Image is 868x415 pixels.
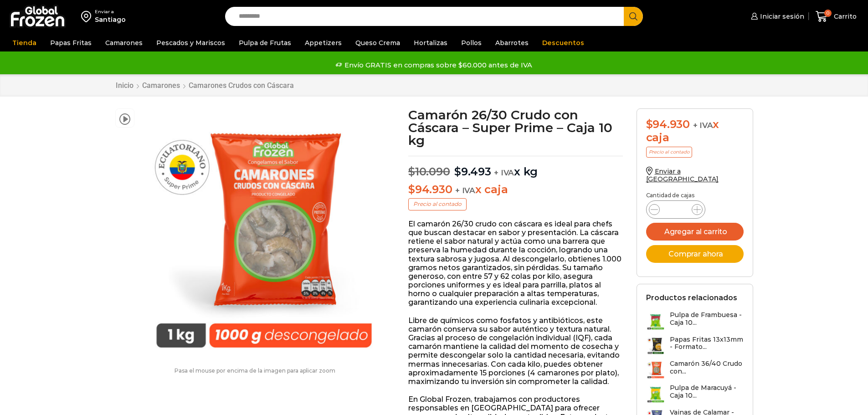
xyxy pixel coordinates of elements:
span: + IVA [455,186,475,195]
button: Agregar al carrito [646,223,744,241]
a: Pollos [457,34,486,51]
p: Libre de químicos como fosfatos y antibióticos, este camarón conserva su sabor auténtico y textur... [408,316,623,386]
nav: Breadcrumb [115,81,294,90]
span: $ [454,165,461,178]
a: Pulpa de Maracuyá - Caja 10... [646,384,744,404]
img: address-field-icon.svg [81,9,95,24]
h3: Pulpa de Frambuesa - Caja 10... [670,311,744,327]
div: x caja [646,118,744,144]
a: Pescados y Mariscos [152,34,230,51]
a: Camarón 36/40 Crudo con... [646,360,744,379]
a: Hortalizas [409,34,452,51]
span: + IVA [494,168,514,177]
p: Pasa el mouse por encima de la imagen para aplicar zoom [115,368,395,374]
bdi: 10.090 [408,165,450,178]
button: Search button [624,7,643,26]
a: Inicio [115,81,134,90]
p: Cantidad de cajas [646,192,744,199]
span: $ [408,165,415,178]
a: Pulpa de Frutas [234,34,296,51]
h3: Pulpa de Maracuyá - Caja 10... [670,384,744,400]
span: 0 [824,10,832,17]
a: Descuentos [538,34,589,51]
p: Precio al contado [646,147,692,158]
bdi: 94.930 [408,183,452,196]
span: Carrito [832,12,857,21]
a: Tienda [8,34,41,51]
button: Comprar ahora [646,245,744,263]
span: $ [408,183,415,196]
bdi: 9.493 [454,165,491,178]
p: x kg [408,156,623,179]
a: Camarones [142,81,180,90]
div: Santiago [95,15,126,24]
a: Queso Crema [351,34,405,51]
a: Pulpa de Frambuesa - Caja 10... [646,311,744,331]
input: Product quantity [667,203,684,216]
div: Enviar a [95,9,126,15]
a: Abarrotes [491,34,533,51]
h2: Productos relacionados [646,293,737,302]
p: Precio al contado [408,198,467,210]
a: Iniciar sesión [749,7,804,26]
span: + IVA [693,121,713,130]
p: x caja [408,183,623,196]
a: Papas Fritas [46,34,96,51]
a: Papas Fritas 13x13mm - Formato... [646,336,744,355]
a: 0 Carrito [813,6,859,27]
img: PM04005013 [139,108,389,359]
h1: Camarón 26/30 Crudo con Cáscara – Super Prime – Caja 10 kg [408,108,623,147]
a: Appetizers [300,34,346,51]
a: Enviar a [GEOGRAPHIC_DATA] [646,167,719,183]
p: El camarón 26/30 crudo con cáscara es ideal para chefs que buscan destacar en sabor y presentació... [408,220,623,307]
span: $ [646,118,653,131]
span: Iniciar sesión [758,12,804,21]
a: Camarones [101,34,147,51]
h3: Papas Fritas 13x13mm - Formato... [670,336,744,351]
a: Camarones Crudos con Cáscara [188,81,294,90]
bdi: 94.930 [646,118,690,131]
h3: Camarón 36/40 Crudo con... [670,360,744,375]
